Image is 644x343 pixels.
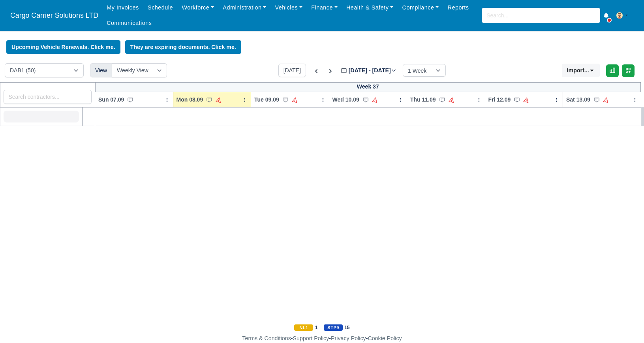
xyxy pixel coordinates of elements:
input: Search... [482,8,600,23]
div: - - - [97,334,547,343]
input: Search contractors... [4,90,92,104]
strong: 1 [315,324,317,331]
label: [DATE] - [DATE] [341,66,396,75]
button: [DATE] [278,64,306,77]
span: Fri 12.09 [488,96,511,104]
a: Privacy Policy [331,335,366,341]
a: They are expiring documents. Click me. [125,40,241,54]
a: Terms & Conditions [242,335,291,341]
a: Support Policy [293,335,329,341]
span: Thu 11.09 [410,96,436,104]
span: Wed 10.09 [332,96,359,104]
span: Sat 13.09 [566,96,590,104]
span: Mon 08.09 [176,96,203,104]
span: STP9 [324,324,343,331]
span: NL1 [294,324,313,331]
button: Import... [562,64,600,77]
div: Week 37 [95,82,641,92]
a: Cookie Policy [368,335,402,341]
span: Tue 09.09 [254,96,279,104]
strong: 15 [344,324,349,331]
span: Sun 07.09 [98,96,124,104]
div: View [90,63,112,77]
span: Cargo Carrier Solutions LTD [6,8,102,23]
a: Cargo Carrier Solutions LTD [6,8,102,23]
a: Upcoming Vehicle Renewals. Click me. [6,40,120,54]
a: Communications [102,15,156,31]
